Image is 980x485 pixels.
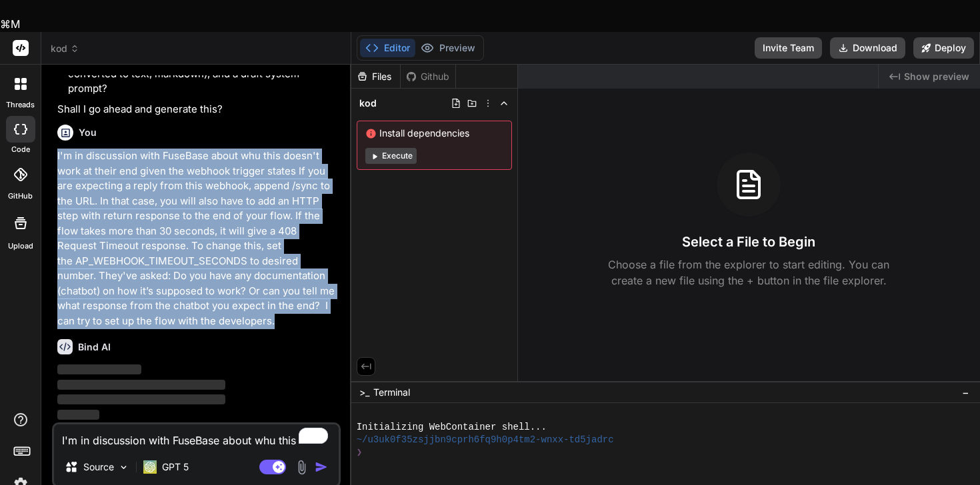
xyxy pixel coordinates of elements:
[357,421,547,434] span: Initializing WebContainer shell...
[357,434,614,446] span: ~/u3uk0f35zsjjbn9cprh6fq9h0p4tm2-wnxx-td5jadrc
[359,386,369,399] span: >_
[143,460,157,474] img: GPT 5
[57,394,225,404] span: ‌
[357,446,362,459] span: ❯
[359,97,377,110] span: kod
[351,70,400,83] div: Files
[962,386,969,399] span: −
[162,460,189,474] p: GPT 5
[365,127,503,140] span: Install dependencies
[599,256,898,288] p: Choose a file from the explorer to start editing. You can create a new file using the + button in...
[401,70,455,83] div: Github
[755,37,822,59] button: Invite Team
[83,460,114,474] p: Source
[294,460,309,475] img: attachment
[373,386,410,399] span: Terminal
[57,149,338,328] p: I'm in discussion with FuseBase about whu this doesn't work at their end given the webhook trigge...
[79,126,97,139] h6: You
[51,42,79,55] span: kod
[57,102,338,117] p: Shall I go ahead and generate this?
[913,37,974,59] button: Deploy
[365,148,417,164] button: Execute
[959,382,972,403] button: −
[118,462,129,473] img: Pick Models
[57,364,141,374] span: ‌
[54,424,339,448] textarea: To enrich screen reader interactions, please activate Accessibility in Grammarly extension settings
[11,144,30,155] label: code
[57,380,225,390] span: ‌
[8,241,33,252] label: Upload
[6,99,35,111] label: threads
[682,233,815,251] h3: Select a File to Begin
[57,410,99,420] span: ‌
[360,39,415,57] button: Editor
[315,460,328,474] img: icon
[904,70,969,83] span: Show preview
[78,340,111,354] h6: Bind AI
[8,191,33,202] label: GitHub
[415,39,481,57] button: Preview
[830,37,905,59] button: Download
